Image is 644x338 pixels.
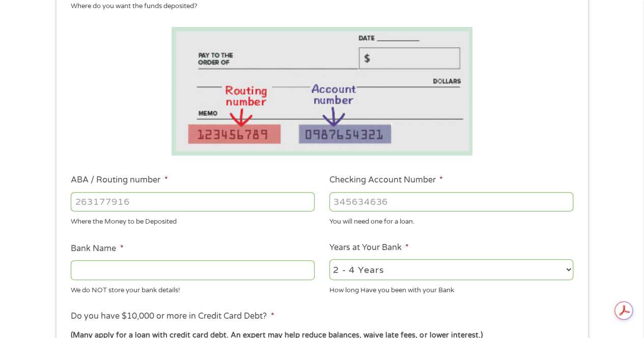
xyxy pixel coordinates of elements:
label: ABA / Routing number [71,175,167,186]
div: Where the Money to be Deposited [71,213,315,227]
input: 263177916 [71,192,315,211]
label: Checking Account Number [329,175,443,186]
input: 345634636 [329,192,573,211]
div: You will need one for a loan. [329,213,573,227]
label: Bank Name [71,243,123,254]
label: Do you have $10,000 or more in Credit Card Debt? [71,311,274,322]
label: Years at Your Bank [329,242,409,253]
div: How long Have you been with your Bank [329,282,573,295]
div: Where do you want the funds deposited? [71,2,566,12]
div: We do NOT store your bank details! [71,282,315,295]
img: Routing number location [172,27,473,156]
